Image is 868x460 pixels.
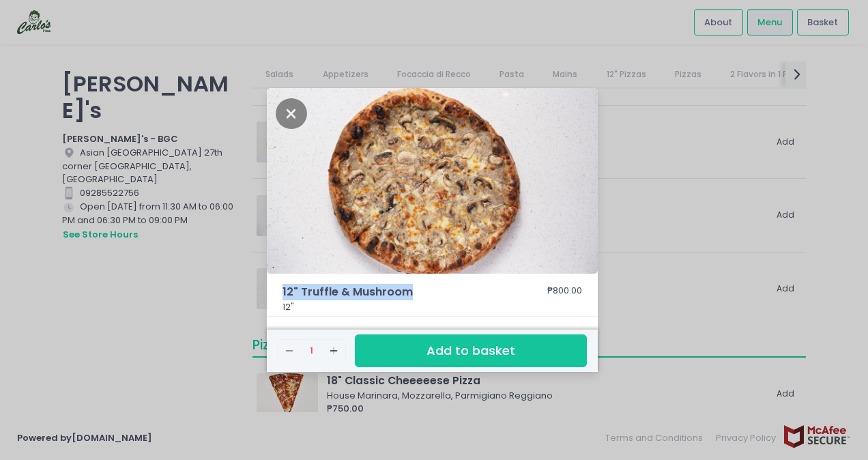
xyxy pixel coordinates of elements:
img: 12" Truffle & Mushroom [267,88,598,274]
button: Close [276,106,307,119]
button: Add to basket [355,334,587,368]
p: 12" [283,300,583,314]
div: ₱800.00 [547,284,582,300]
span: 12" Truffle & Mushroom [283,284,508,300]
